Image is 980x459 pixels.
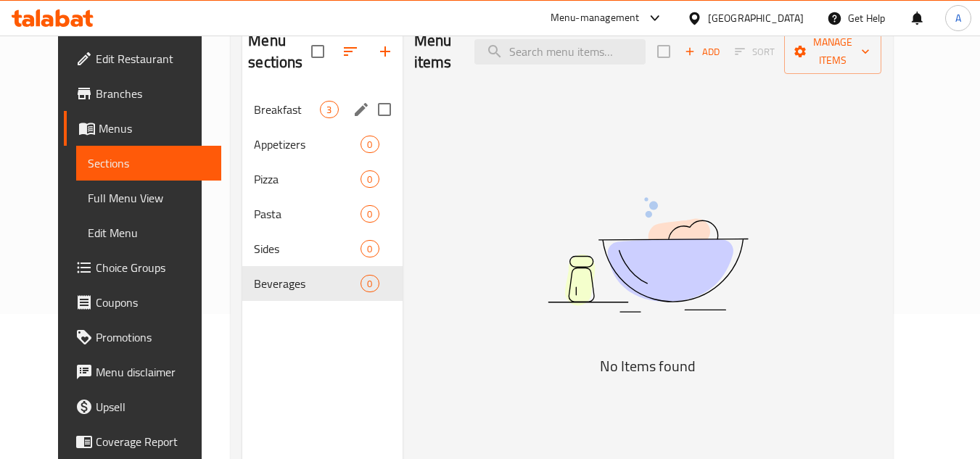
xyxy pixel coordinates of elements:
a: Upsell [64,389,222,424]
div: items [361,275,379,292]
h2: Menu sections [248,30,310,73]
span: Upsell [96,398,210,415]
a: Full Menu View [76,181,222,215]
span: 0 [361,207,378,221]
span: 0 [361,277,378,291]
span: Coupons [96,294,210,311]
nav: Menu sections [242,86,402,307]
span: Beverages [254,275,361,292]
span: Menu disclaimer [96,363,210,381]
span: Menus [99,120,210,137]
span: Sides [254,240,361,257]
div: Appetizers0 [242,127,402,162]
span: 0 [361,242,378,256]
input: search [474,39,646,65]
span: Choice Groups [96,259,210,276]
span: Promotions [96,328,210,346]
span: 0 [361,138,378,152]
a: Menu disclaimer [64,355,222,389]
button: edit [350,99,372,120]
span: Edit Menu [88,224,210,241]
span: 3 [321,103,337,117]
a: Coverage Report [64,424,222,459]
span: Appetizers [254,136,361,153]
div: Menu-management [551,9,640,27]
div: [GEOGRAPHIC_DATA] [708,10,804,26]
a: Coupons [64,285,222,320]
button: Add section [368,34,403,69]
a: Branches [64,76,222,111]
span: Pasta [254,205,361,223]
span: Sort items [725,41,784,63]
span: Pizza [254,170,361,188]
a: Menus [64,111,222,146]
span: Sort sections [333,34,368,69]
h5: No Items found [466,355,829,378]
a: Choice Groups [64,250,222,285]
div: Beverages0 [242,266,402,301]
button: Manage items [784,29,881,74]
h2: Menu items [414,30,458,73]
span: A [955,10,961,26]
span: Full Menu View [88,189,210,207]
a: Edit Restaurant [64,41,222,76]
span: Sections [88,154,210,172]
div: items [361,170,379,188]
div: Breakfast3edit [242,92,402,127]
span: Edit Restaurant [96,50,210,67]
span: Add item [679,41,725,63]
span: Select all sections [302,36,333,67]
a: Edit Menu [76,215,222,250]
div: items [320,101,338,118]
div: Sides0 [242,231,402,266]
a: Sections [76,146,222,181]
span: Branches [96,85,210,102]
div: items [361,240,379,257]
span: 0 [361,173,378,186]
a: Promotions [64,320,222,355]
span: Coverage Report [96,433,210,450]
span: Breakfast [254,101,320,118]
div: Pasta0 [242,197,402,231]
div: Pizza0 [242,162,402,197]
span: Manage items [796,33,870,70]
div: items [361,205,379,223]
img: dish.svg [466,159,829,351]
span: Add [683,44,722,60]
button: Add [679,41,725,63]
